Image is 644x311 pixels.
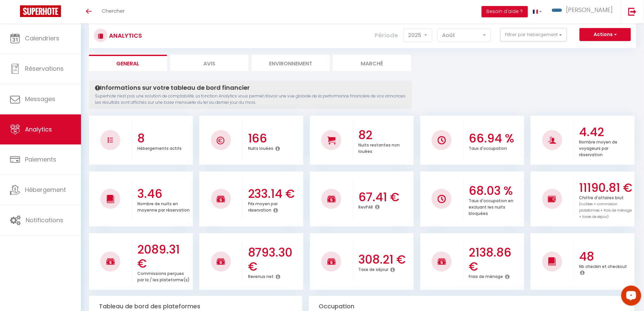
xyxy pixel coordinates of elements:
[170,55,248,71] li: Avis
[579,250,633,264] h3: 48
[252,55,330,71] li: Environnement
[469,197,513,216] p: Taux d'occupation en excluant les nuits bloquées
[469,131,522,145] h3: 66.94 %
[25,125,52,133] span: Analytics
[25,34,59,42] span: Calendriers
[248,144,274,151] p: Nuits louées
[137,243,191,271] h3: 2089.31 €
[469,272,503,279] p: Frais de ménage
[358,265,388,272] p: Taxe de séjour
[616,283,644,311] iframe: LiveChat chat widget
[26,216,63,224] span: Notifications
[579,125,633,139] h3: 4.42
[89,55,167,71] li: General
[566,6,613,14] span: [PERSON_NAME]
[438,195,446,203] img: NO IMAGE
[552,9,562,12] img: ...
[482,6,528,17] button: Besoin d'aide ?
[20,5,61,17] img: Super Booking
[579,262,627,269] p: Nb checkin et checkout
[579,202,632,219] span: (nuitées + commission plateformes + frais de ménage + taxes de séjour)
[25,64,64,73] span: Réservations
[107,28,142,43] h3: Analytics
[25,155,56,164] span: Paiements
[358,141,400,154] p: Nuits restantes non louées
[500,28,567,41] button: Filtrer par hébergement
[579,194,632,220] p: Chiffre d'affaires brut
[628,7,637,16] img: logout
[358,203,373,210] p: RevPAR
[579,181,633,195] h3: 11190.81 €
[469,144,507,151] p: Taux d'occupation
[25,186,66,194] span: Hébergement
[579,138,618,158] p: Nombre moyen de voyageurs par réservation
[137,131,191,145] h3: 8
[248,131,302,145] h3: 166
[25,95,55,103] span: Messages
[375,28,398,43] label: Période
[358,190,412,204] h3: 67.41 €
[102,7,125,14] span: Chercher
[248,200,278,213] p: Prix moyen par réservation
[548,195,556,203] img: NO IMAGE
[333,55,411,71] li: Marché
[108,137,113,143] img: NO IMAGE
[95,84,406,91] h4: Informations sur votre tableau de bord financier
[137,269,190,283] p: Commissions perçues par la / les plateforme(s)
[137,144,182,151] p: Hébergements actifs
[248,272,274,279] p: Revenus net
[95,93,406,106] p: Superhote n'est pas une solution de comptabilité. La fonction Analytics vous permet d'avoir une v...
[137,200,190,213] p: Nombre de nuits en moyenne par réservation
[137,187,191,201] h3: 3.46
[248,187,302,201] h3: 233.14 €
[580,28,631,41] button: Actions
[469,184,522,198] h3: 68.03 %
[358,253,412,267] h3: 308.21 €
[469,246,522,274] h3: 2138.86 €
[358,128,412,142] h3: 82
[248,246,302,274] h3: 8793.30 €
